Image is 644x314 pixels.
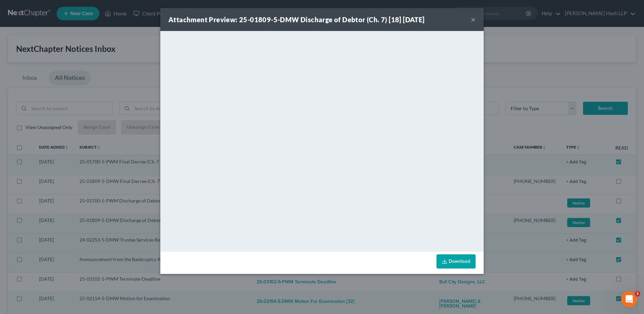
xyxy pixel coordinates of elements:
iframe: Intercom live chat [621,291,637,307]
a: Download [437,254,476,269]
button: × [471,15,476,24]
span: 1 [635,291,640,296]
strong: Attachment Preview: 25-01809-5-DMW Discharge of Debtor (Ch. 7) [18] [DATE] [168,15,425,24]
iframe: <object ng-attr-data='[URL][DOMAIN_NAME]' type='application/pdf' width='100%' height='650px'></ob... [160,31,484,250]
